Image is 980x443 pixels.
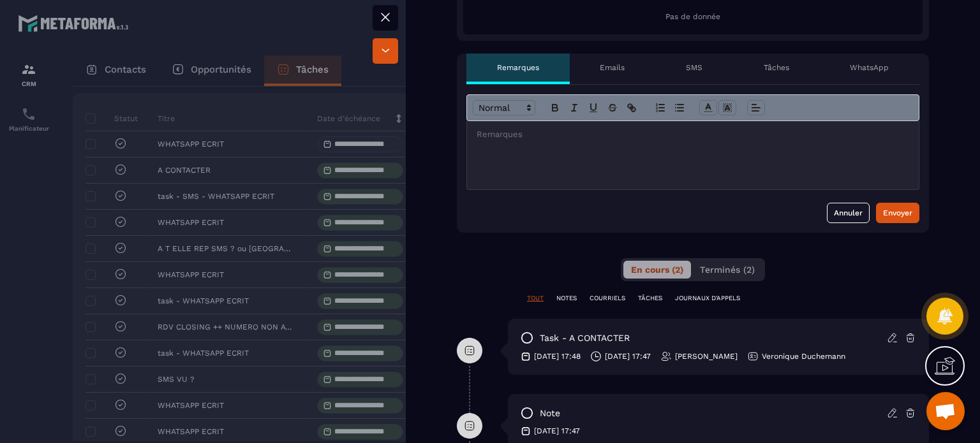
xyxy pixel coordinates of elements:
[534,426,580,436] p: [DATE] 17:47
[527,294,544,303] p: TOUT
[850,62,889,73] p: WhatsApp
[600,62,625,73] p: Emails
[540,332,630,344] p: task - A CONTACTER
[883,207,912,219] div: Envoyer
[638,294,662,303] p: TÂCHES
[827,203,870,223] button: Annuler
[692,261,762,279] button: Terminés (2)
[665,12,720,21] span: Pas de donnée
[631,265,683,275] span: En cours (2)
[686,62,702,73] p: SMS
[926,392,965,430] div: Ouvrir le chat
[876,203,919,223] button: Envoyer
[675,294,740,303] p: JOURNAUX D'APPELS
[675,351,738,361] p: [PERSON_NAME]
[556,294,577,303] p: NOTES
[534,351,581,361] p: [DATE] 17:48
[623,261,691,279] button: En cours (2)
[497,62,539,73] p: Remarques
[700,265,755,275] span: Terminés (2)
[764,62,789,73] p: Tâches
[762,351,845,361] p: Veronique Duchemann
[540,407,560,419] p: note
[605,351,651,361] p: [DATE] 17:47
[590,294,625,303] p: COURRIELS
